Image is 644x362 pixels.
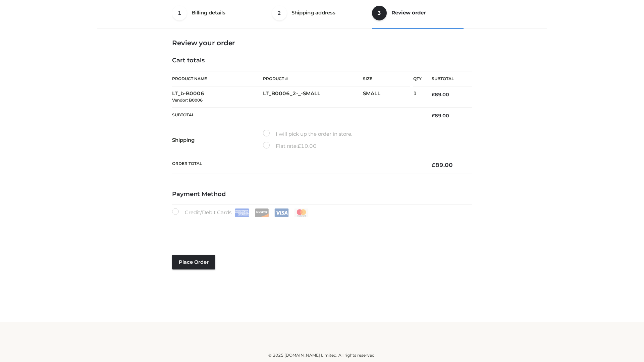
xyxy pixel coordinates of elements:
th: Size [363,71,410,86]
th: Subtotal [172,107,422,124]
label: Credit/Debit Cards [172,208,309,217]
h4: Payment Method [172,191,472,198]
th: Product # [263,71,363,86]
td: 1 [413,86,422,108]
span: £ [432,162,435,168]
bdi: 89.00 [432,162,453,168]
th: Order Total [172,156,422,174]
th: Qty [413,71,422,86]
bdi: 89.00 [432,92,449,98]
small: Vendor: B0006 [172,98,203,103]
button: Place order [172,255,215,269]
th: Shipping [172,124,263,156]
img: Mastercard [294,208,309,217]
span: £ [432,113,435,119]
bdi: 89.00 [432,113,449,119]
label: I will pick up the order in store. [263,130,352,138]
bdi: 10.00 [298,143,317,149]
span: £ [298,143,301,149]
img: Amex [235,208,249,217]
img: Visa [274,208,289,217]
iframe: Secure payment input frame [171,216,471,240]
td: SMALL [363,86,413,108]
h4: Cart totals [172,57,472,64]
td: LT_b-B0006 [172,86,263,108]
td: LT_B0006_2-_-SMALL [263,86,363,108]
span: £ [432,92,435,98]
h3: Review your order [172,39,472,47]
th: Product Name [172,71,263,86]
th: Subtotal [422,71,472,86]
div: © 2025 [DOMAIN_NAME] Limited. All rights reserved. [100,352,544,359]
label: Flat rate: [263,142,317,150]
img: Discover [255,208,269,217]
